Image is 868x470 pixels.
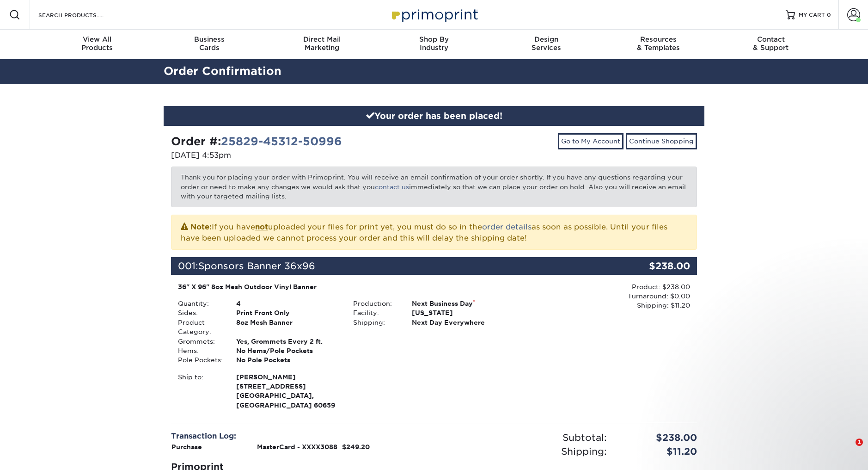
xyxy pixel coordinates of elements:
[602,35,715,43] span: Resources
[236,372,339,382] span: [PERSON_NAME]
[255,223,268,231] b: not
[41,30,153,59] a: View AllProducts
[236,372,339,409] strong: [GEOGRAPHIC_DATA], [GEOGRAPHIC_DATA] 60659
[171,150,427,161] p: [DATE] 4:53pm
[171,355,229,365] div: Pole Pockets:
[434,431,614,445] div: Subtotal:
[153,30,266,59] a: BusinessCards
[609,257,697,275] div: $238.00
[837,439,859,461] iframe: Intercom live chat
[164,106,704,126] div: Your order has been placed!
[490,35,602,52] div: Services
[171,318,229,337] div: Product Category:
[229,346,346,355] div: No Hems/Pole Pockets
[171,346,229,355] div: Hems:
[405,308,522,317] div: [US_STATE]
[490,30,602,59] a: DesignServices
[856,439,863,446] span: 1
[405,318,522,327] div: Next Day Everywhere
[614,445,704,458] div: $11.20
[236,382,339,391] span: [STREET_ADDRESS]
[346,299,404,308] div: Production:
[626,133,697,149] a: Continue Shopping
[346,308,404,317] div: Facility:
[171,337,229,346] div: Grommets:
[257,443,337,451] strong: MasterCard - XXXX3088
[558,133,623,149] a: Go to My Account
[266,35,378,52] div: Marketing
[378,35,490,43] span: Shop By
[171,257,609,275] div: 001:
[715,30,827,59] a: Contact& Support
[171,372,229,410] div: Ship to:
[266,30,378,59] a: Direct MailMarketing
[229,299,346,308] div: 4
[375,183,409,191] a: contact us
[41,35,153,52] div: Products
[171,167,697,207] p: Thank you for placing your order with Primoprint. You will receive an email confirmation of your ...
[799,11,825,19] span: MY CART
[715,35,827,52] div: & Support
[405,299,522,308] div: Next Business Day
[171,308,229,317] div: Sides:
[221,135,342,148] a: 25829-45312-50996
[41,35,153,43] span: View All
[178,282,515,291] div: 36" X 96" 8oz Mesh Outdoor Vinyl Banner
[171,443,202,451] strong: Purchase
[190,223,212,231] strong: Note:
[229,337,346,346] div: Yes, Grommets Every 2 ft.
[522,282,690,310] div: Product: $238.00 Turnaround: $0.00 Shipping: $11.20
[198,260,315,272] span: Sponsors Banner 36x96
[378,35,490,52] div: Industry
[37,9,128,20] input: SEARCH PRODUCTS.....
[153,35,266,43] span: Business
[715,35,827,43] span: Contact
[171,431,427,442] div: Transaction Log:
[490,35,602,43] span: Design
[602,30,715,59] a: Resources& Templates
[229,355,346,365] div: No Pole Pockets
[482,223,532,231] a: order details
[342,443,370,451] strong: $249.20
[157,63,711,80] h2: Order Confirmation
[614,431,704,445] div: $238.00
[171,135,342,148] strong: Order #:
[602,35,715,52] div: & Templates
[181,221,687,244] p: If you have uploaded your files for print yet, you must do so in the as soon as possible. Until y...
[346,318,404,327] div: Shipping:
[229,308,346,317] div: Print Front Only
[827,12,831,18] span: 0
[266,35,378,43] span: Direct Mail
[378,30,490,59] a: Shop ByIndustry
[388,5,480,25] img: Primoprint
[171,299,229,308] div: Quantity:
[434,445,614,458] div: Shipping:
[153,35,266,52] div: Cards
[229,318,346,337] div: 8oz Mesh Banner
